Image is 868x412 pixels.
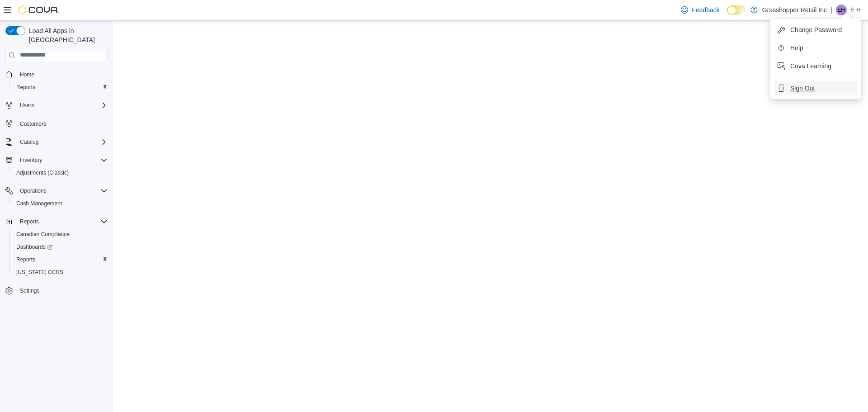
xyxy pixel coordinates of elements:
span: Users [16,100,108,111]
span: Home [20,71,34,78]
a: Feedback [677,1,723,19]
button: [US_STATE] CCRS [9,266,111,279]
span: Operations [20,187,47,194]
button: Adjustments (Classic) [9,166,111,179]
button: Settings [2,284,111,297]
span: Settings [20,287,39,294]
span: Dashboards [13,242,108,252]
button: Reports [2,215,111,228]
span: Adjustments (Classic) [16,169,69,176]
span: Cash Management [16,200,62,207]
span: [US_STATE] CCRS [16,269,63,276]
span: Customers [20,120,46,128]
button: Cash Management [9,197,111,210]
button: Canadian Compliance [9,228,111,241]
span: Reports [20,218,39,225]
span: Home [16,69,108,80]
button: Sign Out [774,81,857,95]
button: Users [2,99,111,112]
button: Reports [16,216,42,227]
span: Inventory [20,156,42,164]
span: Adjustments (Classic) [13,167,108,178]
a: [US_STATE] CCRS [13,267,67,278]
div: E H [836,5,847,15]
p: E H [850,5,861,15]
button: Users [16,100,38,111]
span: Reports [16,216,108,227]
span: EH [837,5,845,15]
span: Canadian Compliance [13,229,108,240]
span: Catalog [20,138,38,146]
span: Cash Management [13,198,108,209]
a: Canadian Compliance [13,229,73,240]
button: Inventory [2,154,111,166]
input: Dark Mode [727,5,746,15]
p: | [830,5,832,15]
span: Reports [16,84,35,91]
a: Reports [13,254,39,265]
span: Sign Out [790,84,815,93]
button: Operations [16,185,50,196]
span: Customers [16,118,108,129]
nav: Complex example [5,64,108,321]
span: Users [20,102,34,109]
button: Inventory [16,155,46,166]
a: Dashboards [13,242,56,252]
span: Operations [16,185,108,196]
span: Reports [13,82,108,93]
span: Load All Apps in [GEOGRAPHIC_DATA] [25,26,108,44]
button: Change Password [774,23,857,37]
span: Help [790,43,803,52]
button: Operations [2,185,111,197]
a: Home [16,69,38,80]
span: Washington CCRS [13,267,108,278]
button: Reports [9,253,111,266]
span: Reports [13,254,108,265]
span: Settings [16,285,108,296]
button: Reports [9,81,111,94]
button: Help [774,41,857,55]
a: Adjustments (Classic) [13,167,72,178]
span: Canadian Compliance [16,231,70,238]
a: Reports [13,82,39,93]
button: Customers [2,117,111,130]
a: Customers [16,118,50,129]
button: Catalog [16,137,42,147]
span: Dashboards [16,243,52,251]
span: Change Password [790,25,842,34]
a: Settings [16,285,43,296]
p: Grasshopper Retail Inc [762,5,827,15]
img: Cova [18,5,59,14]
span: Catalog [16,137,108,147]
span: Reports [16,256,35,263]
button: Catalog [2,136,111,148]
a: Dashboards [9,241,111,253]
span: Cova Learning [790,62,831,71]
span: Inventory [16,155,108,166]
button: Cova Learning [774,59,857,73]
a: Cash Management [13,198,66,209]
span: Feedback [692,5,719,14]
button: Home [2,68,111,81]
